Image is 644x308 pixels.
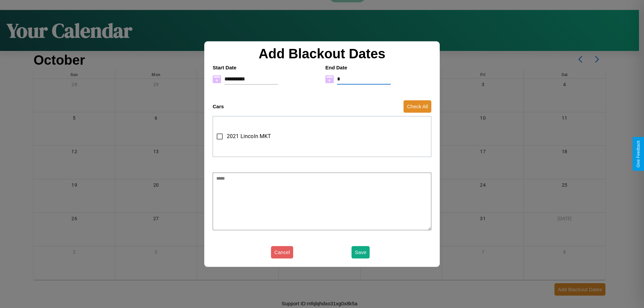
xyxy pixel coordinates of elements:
[271,246,293,258] button: Cancel
[325,65,431,70] h4: End Date
[213,65,319,70] h4: Start Date
[213,104,224,109] h4: Cars
[636,140,641,168] div: Give Feedback
[209,46,435,61] h2: Add Blackout Dates
[404,100,431,113] button: Check All
[227,132,271,140] span: 2021 Lincoln MKT
[352,246,370,258] button: Save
